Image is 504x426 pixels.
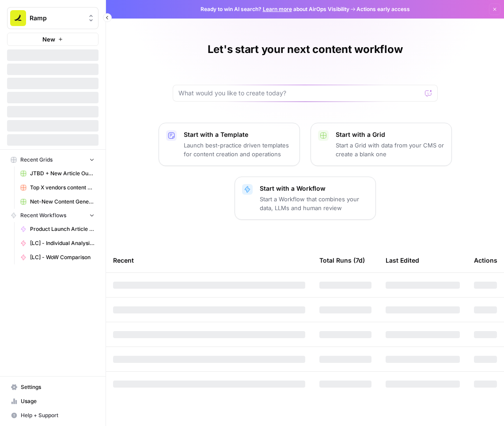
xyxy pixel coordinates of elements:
input: What would you like to create today? [178,89,421,98]
span: [LC] - WoW Comparison [30,253,95,261]
a: Learn more [263,6,292,12]
p: Start a Grid with data from your CMS or create a blank one [336,141,444,158]
button: Recent Workflows [7,209,99,222]
button: New [7,33,99,46]
div: Recent [113,248,305,272]
span: Recent Grids [20,156,53,164]
p: Start a Workflow that combines your data, LLMs and human review [260,195,368,212]
a: [LC] - WoW Comparison [16,250,99,264]
span: Actions early access [356,5,410,13]
span: JTBD + New Article Output [30,170,95,177]
h1: Let's start your next content workflow [208,42,403,57]
span: Product Launch Article Automation [30,225,95,233]
a: Product Launch Article Automation [16,222,99,236]
span: Ramp [30,14,83,23]
button: Start with a GridStart a Grid with data from your CMS or create a blank one [311,123,452,166]
button: Recent Grids [7,153,99,166]
span: Net-New Content Generator - Grid Template [30,198,95,206]
p: Start with a Grid [336,130,444,139]
div: Last Edited [386,248,419,272]
button: Start with a WorkflowStart a Workflow that combines your data, LLMs and human review [235,177,376,220]
a: JTBD + New Article Output [16,166,99,181]
a: [LC] - Individual Analysis Per Week [16,236,99,250]
span: Top X vendors content generator [30,184,95,192]
a: Top X vendors content generator [16,181,99,195]
p: Launch best-practice driven templates for content creation and operations [184,141,292,158]
span: Ready to win AI search? about AirOps Visibility [201,5,349,13]
span: Help + Support [21,411,95,419]
p: Start with a Workflow [260,184,368,193]
span: Recent Workflows [20,211,66,219]
span: Settings [21,383,95,391]
div: Total Runs (7d) [319,248,365,272]
div: Actions [474,248,497,272]
p: Start with a Template [184,130,292,139]
img: Ramp Logo [10,10,26,26]
span: Usage [21,397,95,405]
a: Net-New Content Generator - Grid Template [16,195,99,209]
a: Usage [7,394,99,408]
button: Workspace: Ramp [7,7,99,29]
button: Start with a TemplateLaunch best-practice driven templates for content creation and operations [159,123,300,166]
span: New [42,35,55,44]
button: Help + Support [7,408,99,422]
a: Settings [7,380,99,394]
span: [LC] - Individual Analysis Per Week [30,239,95,247]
